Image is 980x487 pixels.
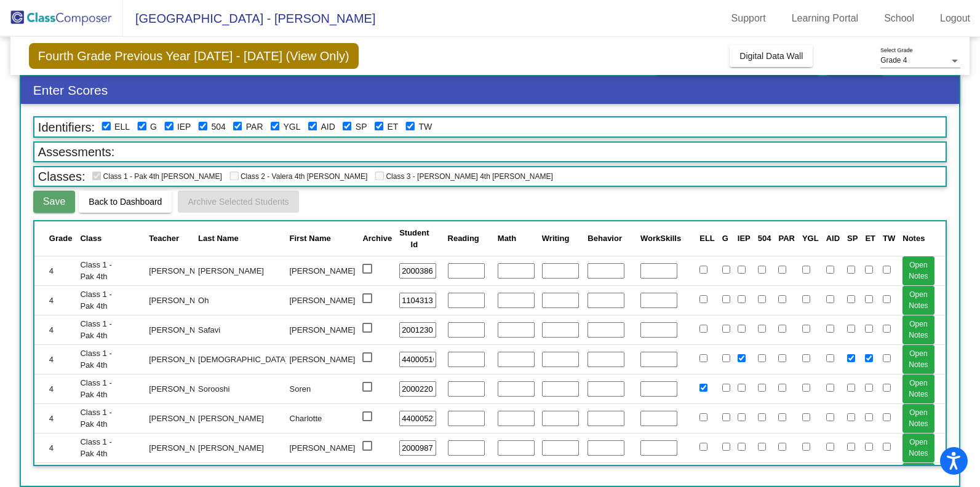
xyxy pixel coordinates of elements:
div: Reading [448,232,490,245]
button: Open Notes [902,286,934,315]
label: Speech only [356,121,367,133]
td: Class 1 - Pak 4th [76,433,116,462]
span: Classes: [34,168,89,185]
div: Behavior [588,232,622,245]
label: Student needs extra time [388,121,399,133]
span: G [722,234,728,243]
label: English Language Learner [114,121,130,133]
div: Writing [542,232,581,245]
td: 4 [34,403,76,433]
td: [PERSON_NAME] [194,256,291,285]
span: ELL [699,234,715,243]
td: 4 [34,374,76,403]
td: Class 1 - Pak 4th [76,315,116,344]
span: AID [826,234,840,243]
span: Grade 4 [880,56,907,65]
label: HM parent [246,121,263,133]
div: Student Id [399,227,440,251]
button: Open Notes [902,315,934,344]
div: Last Name [198,232,287,245]
span: Identifiers: [34,119,98,136]
span: 504 [758,234,771,243]
td: Class 1 - Pak 4th [76,403,116,433]
td: [PERSON_NAME] [194,403,291,433]
label: Young for Grade Level (birthday) [284,121,301,133]
div: Last Name [198,232,239,245]
div: Class [80,232,113,245]
span: Archive Selected Students [188,197,289,207]
span: Fourth Grade Previous Year [DATE] - [DATE] (View Only) [29,43,359,69]
div: WorkSkills [640,232,681,245]
label: Twin [418,121,432,133]
td: [PERSON_NAME] [145,315,218,344]
label: Individualized Education Plan [177,121,191,133]
span: IEP [738,234,751,243]
td: Charlotte [286,403,359,433]
td: [PERSON_NAME] [145,374,218,403]
td: 4 [34,256,76,285]
th: Notes [899,221,949,256]
span: Back to Dashboard [89,197,162,207]
button: Save [33,191,75,213]
td: 4 [34,433,76,462]
span: YGL [802,234,819,243]
button: Open Notes [902,434,934,462]
span: SP [847,234,858,243]
span: Class 2 - Valera 4th [PERSON_NAME] [229,172,368,181]
div: First Name [290,232,356,245]
div: Teacher [149,232,215,245]
button: Open Notes [902,404,934,433]
span: Archive [362,234,392,243]
div: Writing [542,232,570,245]
td: Class 1 - Pak 4th [76,344,116,374]
h3: Enter Scores [21,76,959,104]
button: Open Notes [902,345,934,374]
td: [PERSON_NAME] [145,344,218,374]
span: Save [43,196,65,207]
td: 4 [34,344,76,374]
td: Class 1 - Pak 4th [76,285,116,315]
div: First Name [290,232,331,245]
span: Digital Data Wall [739,51,803,61]
label: Student has 1:1 [321,121,335,133]
td: Class 1 - Pak 4th [76,256,116,285]
td: [PERSON_NAME] [145,403,218,433]
th: Grade [34,221,76,256]
span: Class 1 - Pak 4th [PERSON_NAME] [92,172,222,181]
span: TW [883,234,895,243]
div: Teacher [149,232,179,245]
td: Class 1 - Pak 4th [76,374,116,403]
div: Behavior [588,232,633,245]
td: [PERSON_NAME] [145,256,218,285]
div: Class [80,232,102,245]
div: Student Id [399,227,429,251]
button: Digital Data Wall [730,45,813,67]
td: [PERSON_NAME] [145,433,218,462]
td: [PERSON_NAME] [286,256,359,285]
div: WorkSkills [640,232,692,245]
td: Soren [286,374,359,403]
span: [GEOGRAPHIC_DATA] - [PERSON_NAME] [123,9,375,28]
div: Math [498,232,535,245]
td: [PERSON_NAME] [286,433,359,462]
a: Support [722,9,776,28]
td: [PERSON_NAME] [286,344,359,374]
td: Sorooshi [194,374,291,403]
div: Math [498,232,516,245]
td: Oh [194,285,291,315]
span: Assessments: [34,143,118,160]
label: Gifted and Talented [150,121,157,133]
a: Logout [930,9,980,28]
td: [PERSON_NAME] [145,285,218,315]
a: Learning Portal [782,9,869,28]
label: 504 Plan [211,121,225,133]
td: Safavi [194,315,291,344]
button: Back to Dashboard [79,191,172,213]
td: [PERSON_NAME] [194,433,291,462]
button: Open Notes [902,256,934,285]
span: PAR [778,234,794,243]
td: [DEMOGRAPHIC_DATA] [194,344,291,374]
div: Reading [448,232,479,245]
button: Open Notes [902,374,934,403]
td: 4 [34,285,76,315]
